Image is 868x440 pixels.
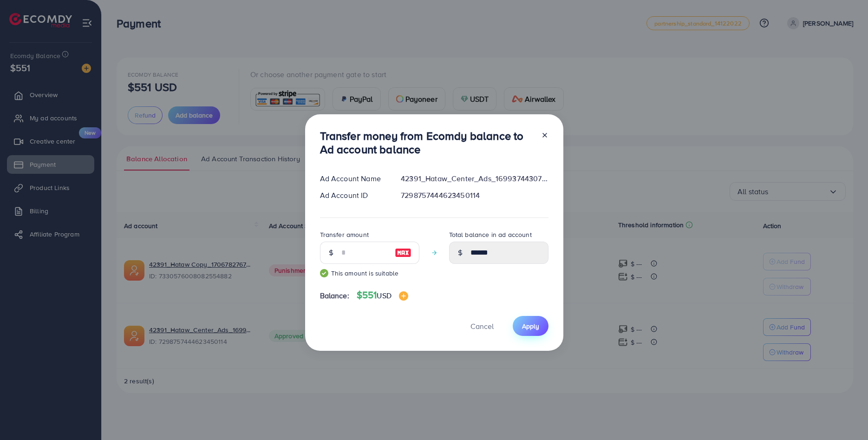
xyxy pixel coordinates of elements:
span: Apply [522,322,539,331]
div: 7298757444623450114 [393,190,555,201]
span: Cancel [470,321,494,331]
label: Transfer amount [320,230,369,239]
img: image [399,291,408,301]
button: Cancel [459,316,505,336]
div: Ad Account ID [313,190,394,201]
img: guide [320,269,328,277]
h3: Transfer money from Ecomdy balance to Ad account balance [320,129,534,156]
button: Apply [513,316,548,336]
span: USD [377,290,391,301]
label: Total balance in ad account [449,230,532,239]
img: image [395,247,411,258]
iframe: Chat [829,398,861,433]
div: 42391_Hataw_Center_Ads_1699374430760 [393,173,555,184]
small: This amount is suitable [320,269,419,278]
div: Ad Account Name [313,173,394,184]
h4: $551 [357,289,408,301]
span: Balance: [320,290,349,301]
